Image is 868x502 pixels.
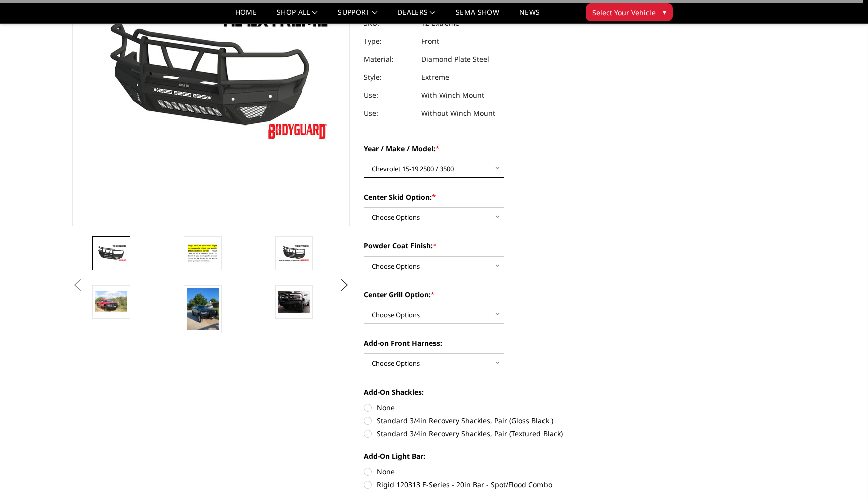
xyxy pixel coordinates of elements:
[364,50,414,68] dt: Material:
[421,50,489,68] dd: Diamond Plate Steel
[364,451,641,461] label: Add-On Light Bar:
[364,104,414,122] dt: Use:
[364,428,641,439] label: Standard 3/4in Recovery Shackles, Pair (Textured Black)
[397,9,436,23] a: Dealers
[277,9,317,23] a: shop all
[364,68,414,86] dt: Style:
[95,244,127,262] img: T2 Series - Extreme Front Bumper (receiver or winch)
[278,291,310,312] img: T2 Series - Extreme Front Bumper (receiver or winch)
[421,68,449,86] dd: Extreme
[364,86,414,104] dt: Use:
[364,402,641,413] label: None
[187,242,219,264] img: T2 Series - Extreme Front Bumper (receiver or winch)
[421,86,484,104] dd: With Winch Mount
[95,291,127,312] img: T2 Series - Extreme Front Bumper (receiver or winch)
[364,289,641,300] label: Center Grill Option:
[364,466,641,477] label: None
[421,104,495,122] dd: Without Winch Mount
[364,387,641,397] label: Add-On Shackles:
[364,143,641,154] label: Year / Make / Model:
[278,244,310,262] img: T2 Series - Extreme Front Bumper (receiver or winch)
[456,9,499,23] a: SEMA Show
[364,415,641,426] label: Standard 3/4in Recovery Shackles, Pair (Gloss Black )
[338,9,377,23] a: Support
[235,9,257,23] a: Home
[364,240,641,251] label: Powder Coat Finish:
[663,7,666,17] span: ▾
[364,479,641,490] label: Rigid 120313 E-Series - 20in Bar - Spot/Flood Combo
[70,278,85,293] button: Previous
[519,9,540,23] a: News
[364,192,641,202] label: Center Skid Option:
[187,288,219,331] img: T2 Series - Extreme Front Bumper (receiver or winch)
[337,278,352,293] button: Next
[592,7,656,18] span: Select Your Vehicle
[364,338,641,348] label: Add-on Front Harness:
[586,3,673,21] button: Select Your Vehicle
[364,32,414,50] dt: Type:
[421,32,439,50] dd: Front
